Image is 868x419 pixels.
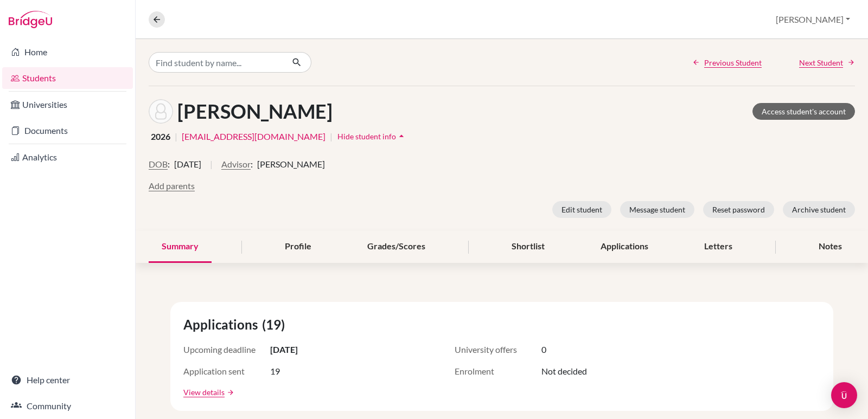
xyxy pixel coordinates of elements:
[541,343,546,356] span: 0
[183,343,270,356] span: Upcoming deadline
[691,231,745,263] div: Letters
[151,130,170,143] span: 2026
[354,231,438,263] div: Grades/Scores
[2,369,133,391] a: Help center
[251,158,253,171] span: :
[455,343,541,356] span: University offers
[177,100,333,123] h1: [PERSON_NAME]
[692,57,762,68] a: Previous Student
[2,67,133,89] a: Students
[771,9,855,30] button: [PERSON_NAME]
[9,11,52,28] img: Bridge-U
[174,158,201,171] span: [DATE]
[2,94,133,115] a: Universities
[337,128,407,145] button: Hide student infoarrow_drop_up
[455,365,541,378] span: Enrolment
[149,231,212,263] div: Summary
[183,315,262,334] span: Applications
[806,231,855,263] div: Notes
[149,179,195,192] button: Add parents
[783,201,855,218] button: Archive student
[257,158,325,171] span: [PERSON_NAME]
[149,52,283,73] input: Find student by name...
[330,130,333,143] span: |
[149,158,168,171] button: DOB
[703,201,774,218] button: Reset password
[270,365,280,378] span: 19
[225,389,234,396] a: arrow_forward
[588,231,661,263] div: Applications
[168,158,170,171] span: :
[499,231,558,263] div: Shortlist
[396,131,407,141] i: arrow_drop_up
[337,132,396,141] span: Hide student info
[2,41,133,63] a: Home
[270,343,298,356] span: [DATE]
[175,130,177,143] span: |
[149,99,173,124] img: Valeria Irias's avatar
[2,146,133,168] a: Analytics
[183,365,270,378] span: Application sent
[272,231,324,263] div: Profile
[799,57,843,68] span: Next Student
[262,315,289,334] span: (19)
[2,395,133,417] a: Community
[799,57,855,68] a: Next Student
[182,130,325,143] a: [EMAIL_ADDRESS][DOMAIN_NAME]
[2,120,133,141] a: Documents
[210,158,213,179] span: |
[552,201,611,218] button: Edit student
[183,386,225,398] a: View details
[831,382,857,408] div: Open Intercom Messenger
[704,57,762,68] span: Previous Student
[541,365,587,378] span: Not decided
[620,201,694,218] button: Message student
[221,158,251,171] button: Advisor
[752,103,855,120] a: Access student's account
